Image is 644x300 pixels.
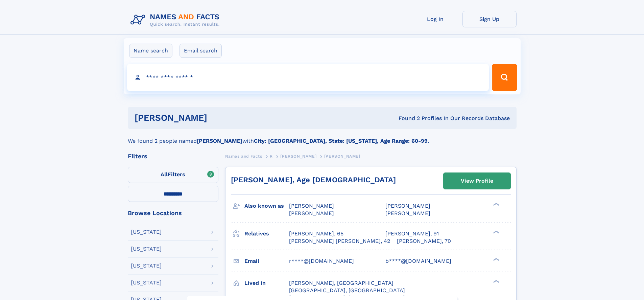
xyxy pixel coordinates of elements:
[131,246,162,252] div: [US_STATE]
[244,228,289,239] h3: Relatives
[280,154,316,159] span: [PERSON_NAME]
[128,153,218,159] div: Filters
[461,173,493,189] div: View Profile
[385,230,439,237] a: [PERSON_NAME], 91
[244,200,289,212] h3: Also known as
[197,138,242,144] b: [PERSON_NAME]
[492,64,517,91] button: Search Button
[385,210,430,216] span: [PERSON_NAME]
[161,171,168,178] span: All
[289,230,343,237] a: [PERSON_NAME], 65
[289,237,390,245] a: [PERSON_NAME] [PERSON_NAME], 42
[129,44,172,58] label: Name search
[131,229,162,235] div: [US_STATE]
[324,154,360,159] span: [PERSON_NAME]
[397,237,451,245] a: [PERSON_NAME], 70
[462,11,517,27] a: Sign Up
[270,154,273,159] span: R
[270,152,273,160] a: R
[180,44,222,58] label: Email search
[231,176,396,184] a: [PERSON_NAME], Age [DEMOGRAPHIC_DATA]
[444,173,510,189] a: View Profile
[254,138,428,144] b: City: [GEOGRAPHIC_DATA], State: [US_STATE], Age Range: 60-99
[131,280,162,285] div: [US_STATE]
[244,255,289,267] h3: Email
[128,129,517,145] div: We found 2 people named with .
[128,11,225,29] img: Logo Names and Facts
[289,280,393,286] span: [PERSON_NAME], [GEOGRAPHIC_DATA]
[128,167,218,183] label: Filters
[492,230,500,234] div: ❯
[244,277,289,289] h3: Lived in
[127,64,489,91] input: search input
[131,263,162,269] div: [US_STATE]
[128,210,218,216] div: Browse Locations
[492,257,500,261] div: ❯
[289,203,334,209] span: [PERSON_NAME]
[289,287,405,294] span: [GEOGRAPHIC_DATA], [GEOGRAPHIC_DATA]
[303,115,510,122] div: Found 2 Profiles In Our Records Database
[280,152,316,160] a: [PERSON_NAME]
[492,279,500,283] div: ❯
[492,202,500,207] div: ❯
[225,152,262,160] a: Names and Facts
[385,203,430,209] span: [PERSON_NAME]
[289,210,334,216] span: [PERSON_NAME]
[408,11,462,27] a: Log In
[135,114,303,122] h1: [PERSON_NAME]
